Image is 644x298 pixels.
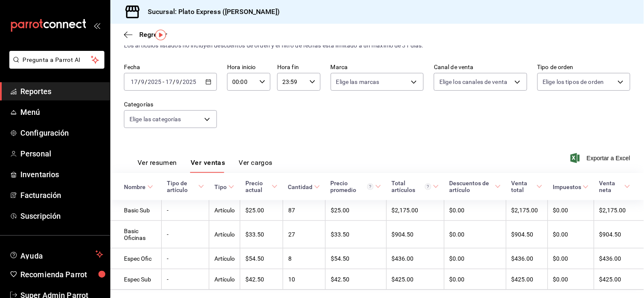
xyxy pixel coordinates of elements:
td: $25.00 [325,200,386,221]
span: Tipo [214,184,234,190]
td: 8 [283,248,325,269]
td: $904.50 [386,221,444,248]
td: $425.00 [506,269,548,290]
div: Total artículos [391,180,431,193]
td: $0.00 [548,200,594,221]
span: Descuentos de artículo [449,180,501,193]
div: Precio actual [245,180,270,193]
input: -- [165,78,173,85]
span: Pregunta a Parrot AI [23,56,91,64]
span: Suscripción [20,210,103,222]
td: 10 [283,269,325,290]
a: Pregunta a Parrot AI [6,61,104,70]
td: $436.00 [506,248,548,269]
input: ---- [147,78,162,85]
div: Cantidad [288,184,312,190]
button: Ver resumen [138,159,177,173]
td: $2,175.00 [594,200,644,221]
td: $2,175.00 [386,200,444,221]
td: $425.00 [594,269,644,290]
span: Configuración [20,127,103,139]
span: Regresar [139,31,167,39]
td: $33.50 [240,221,283,248]
td: 87 [283,200,325,221]
td: $0.00 [548,269,594,290]
span: Elige las marcas [336,78,380,86]
td: $54.50 [325,248,386,269]
span: / [145,78,147,85]
td: Artículo [209,248,240,269]
div: navigation tabs [138,159,273,173]
span: Recomienda Parrot [20,269,103,280]
label: Fecha [124,64,217,70]
span: Reportes [20,86,103,97]
span: Ayuda [20,249,92,259]
td: Artículo [209,200,240,221]
span: Elige los tipos de orden [543,78,604,86]
div: Nombre [124,184,146,190]
input: -- [141,78,145,85]
span: Exportar a Excel [572,153,630,163]
span: / [138,78,141,85]
td: - [162,269,209,290]
input: -- [130,78,138,85]
svg: Precio promedio = Total artículos / cantidad [367,184,374,190]
span: Cantidad [288,184,320,190]
td: Espec Ofic [110,248,162,269]
td: $25.00 [240,200,283,221]
span: Precio actual [245,180,278,193]
div: Impuestos [553,184,581,190]
span: Elige los canales de venta [439,78,507,86]
svg: El total artículos considera cambios de precios en los artículos así como costos adicionales por ... [425,184,431,190]
span: Impuestos [553,184,589,190]
td: $42.50 [240,269,283,290]
td: Basic Sub [110,200,162,221]
td: 27 [283,221,325,248]
span: Menú [20,106,103,118]
span: Precio promedio [330,180,381,193]
td: Artículo [209,221,240,248]
span: Nombre [124,184,153,190]
div: Precio promedio [330,180,374,193]
td: Artículo [209,269,240,290]
label: Hora inicio [227,64,270,70]
span: Facturación [20,189,103,201]
td: $425.00 [386,269,444,290]
td: $2,175.00 [506,200,548,221]
span: - [163,78,164,85]
button: Ver ventas [191,159,225,173]
label: Canal de venta [434,64,527,70]
label: Tipo de orden [537,64,630,70]
span: Venta total [511,180,543,193]
button: Regresar [124,31,167,39]
td: $436.00 [594,248,644,269]
td: $33.50 [325,221,386,248]
input: ---- [183,78,197,85]
div: Tipo [214,184,227,190]
td: $0.00 [444,200,506,221]
td: $54.50 [240,248,283,269]
label: Marca [331,64,424,70]
td: - [162,248,209,269]
td: $0.00 [548,248,594,269]
td: $0.00 [444,269,506,290]
td: Basic Oficinas [110,221,162,248]
button: Tooltip marker [155,30,166,40]
span: / [173,78,175,85]
div: Tipo de artículo [167,180,197,193]
span: Elige las categorías [129,115,181,123]
span: Inventarios [20,169,103,180]
span: Tipo de artículo [167,180,204,193]
td: Espec Sub [110,269,162,290]
button: open_drawer_menu [93,22,100,29]
h3: Sucursal: Plato Express ([PERSON_NAME]) [141,7,280,17]
td: $42.50 [325,269,386,290]
div: Venta total [511,180,535,193]
td: $0.00 [444,248,506,269]
td: $436.00 [386,248,444,269]
td: - [162,221,209,248]
td: $0.00 [444,221,506,248]
span: Total artículos [391,180,439,193]
td: $0.00 [548,221,594,248]
button: Ver cargos [239,159,273,173]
